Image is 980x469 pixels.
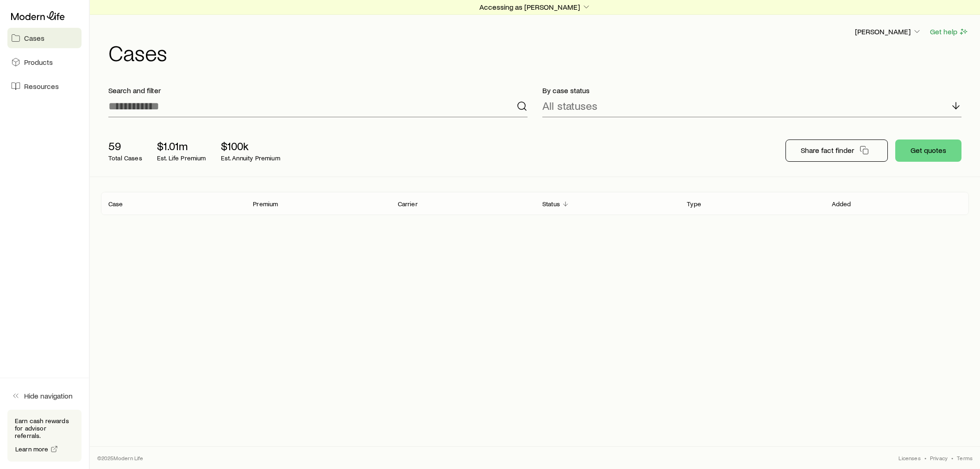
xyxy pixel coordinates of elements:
span: • [951,454,953,462]
div: Earn cash rewards for advisor referrals.Learn more [7,410,82,462]
p: Est. Annuity Premium [221,154,280,162]
span: Hide navigation [24,391,73,400]
p: [PERSON_NAME] [855,27,922,36]
p: Accessing as [PERSON_NAME] [479,2,591,12]
button: [PERSON_NAME] [854,26,922,38]
p: Carrier [398,200,418,208]
p: $100k [221,139,280,152]
a: Privacy [930,454,948,462]
p: Share fact finder [801,146,854,155]
p: Total Cases [108,154,142,162]
a: Cases [7,28,82,48]
p: All statuses [542,99,597,112]
a: Resources [7,76,82,96]
span: Cases [24,33,44,43]
p: Added [832,200,851,208]
span: Products [24,57,53,67]
p: Case [108,200,123,208]
p: © 2025 Modern Life [97,454,144,462]
p: By case status [542,86,961,95]
p: 59 [108,139,142,152]
span: Resources [24,82,59,91]
button: Share fact finder [785,139,888,162]
h1: Cases [108,41,969,63]
p: Premium [253,200,278,208]
a: Products [7,52,82,72]
p: Est. Life Premium [157,154,206,162]
p: $1.01m [157,139,206,152]
p: Earn cash rewards for advisor referrals. [15,417,74,439]
p: Search and filter [108,86,528,95]
button: Hide navigation [7,386,82,406]
a: Licenses [898,454,920,462]
p: Type [687,200,701,208]
div: Client cases [101,192,969,215]
span: Learn more [15,446,49,452]
a: Terms [957,454,973,462]
button: Get quotes [895,139,961,162]
span: • [924,454,926,462]
p: Status [542,200,560,208]
button: Get help [930,26,969,37]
